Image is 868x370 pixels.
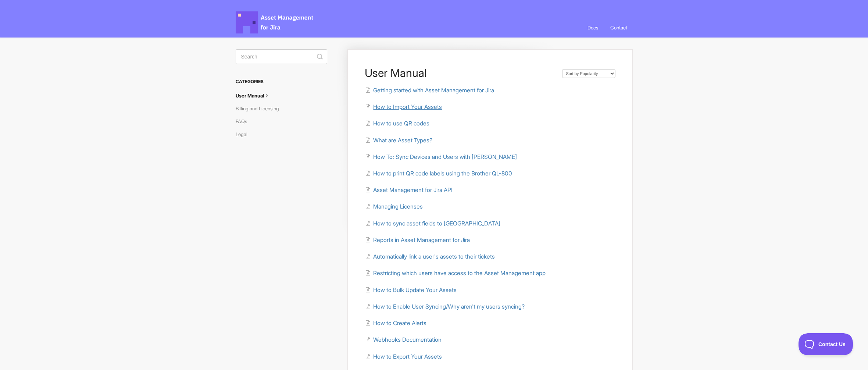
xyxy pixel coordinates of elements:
[365,320,426,327] a: How to Create Alerts
[365,153,517,160] a: How To: Sync Devices and Users with [PERSON_NAME]
[373,170,512,177] span: How to print QR code labels using the Brother QL-800
[373,153,517,160] span: How To: Sync Devices and Users with [PERSON_NAME]
[236,11,314,33] span: Asset Management for Jira Docs
[373,236,470,243] span: Reports in Asset Management for Jira
[236,75,327,88] h3: Categories
[373,120,429,127] span: How to use QR codes
[373,186,453,193] span: Asset Management for Jira API
[365,303,525,310] a: How to Enable User Syncing/Why aren't my users syncing?
[373,103,442,110] span: How to Import Your Assets
[373,320,426,327] span: How to Create Alerts
[236,90,276,102] a: User Manual
[236,128,253,140] a: Legal
[562,69,615,78] select: Page reloads on selection
[365,170,512,177] a: How to print QR code labels using the Brother QL-800
[365,103,442,110] a: How to Import Your Assets
[365,270,546,277] a: Restricting which users have access to the Asset Management app
[365,220,500,227] a: How to sync asset fields to [GEOGRAPHIC_DATA]
[373,253,495,260] span: Automatically link a user's assets to their tickets
[365,236,470,243] a: Reports in Asset Management for Jira
[373,87,494,94] span: Getting started with Asset Management for Jira
[373,137,432,144] span: What are Asset Types?
[236,49,327,64] input: Search
[236,103,285,114] a: Billing and Licensing
[582,18,604,38] a: Docs
[373,270,546,277] span: Restricting which users have access to the Asset Management app
[605,18,633,38] a: Contact
[373,303,525,310] span: How to Enable User Syncing/Why aren't my users syncing?
[365,186,453,193] a: Asset Management for Jira API
[373,336,442,343] span: Webhooks Documentation
[365,203,423,210] a: Managing Licenses
[365,120,429,127] a: How to use QR codes
[365,336,442,343] a: Webhooks Documentation
[365,253,495,260] a: Automatically link a user's assets to their tickets
[365,287,457,293] a: How to Bulk Update Your Assets
[365,66,554,79] h1: User Manual
[373,353,442,360] span: How to Export Your Assets
[373,203,423,210] span: Managing Licenses
[365,353,442,360] a: How to Export Your Assets
[373,287,457,293] span: How to Bulk Update Your Assets
[799,333,853,355] iframe: Toggle Customer Support
[236,115,253,127] a: FAQs
[373,220,500,227] span: How to sync asset fields to [GEOGRAPHIC_DATA]
[365,137,432,144] a: What are Asset Types?
[365,87,494,94] a: Getting started with Asset Management for Jira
